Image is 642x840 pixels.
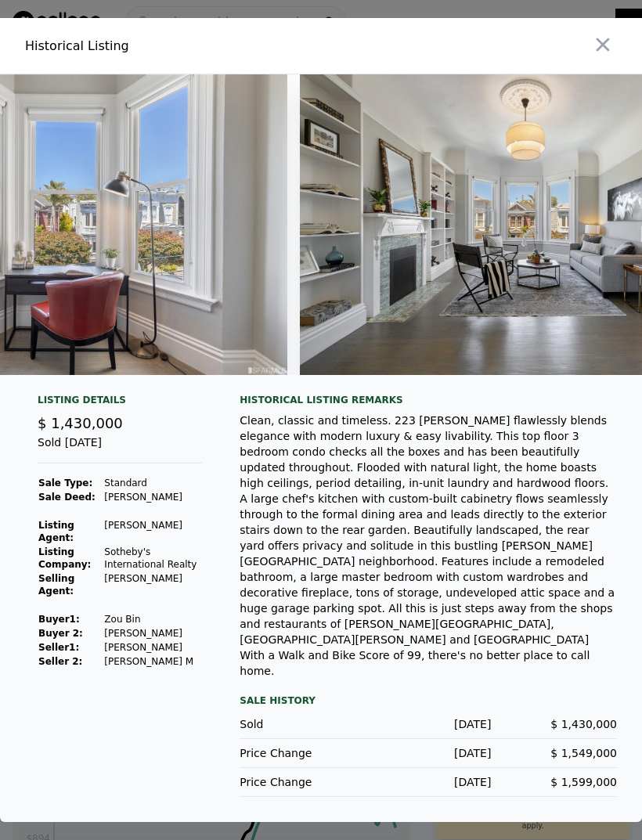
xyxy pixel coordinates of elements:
[38,628,83,639] strong: Buyer 2:
[550,776,617,788] span: $ 1,599,000
[240,745,366,761] div: Price Change
[103,490,202,504] td: [PERSON_NAME]
[38,546,91,570] strong: Listing Company:
[38,614,80,625] strong: Buyer 1 :
[366,745,492,761] div: [DATE]
[38,434,202,463] div: Sold [DATE]
[103,476,202,490] td: Standard
[38,478,92,488] strong: Sale Type:
[25,37,315,56] div: Historical Listing
[103,612,202,626] td: Zou Bin
[38,573,74,597] strong: Selling Agent:
[240,716,366,732] div: Sold
[550,718,617,730] span: $ 1,430,000
[103,545,202,571] td: Sotheby's International Realty
[103,518,202,545] td: [PERSON_NAME]
[103,626,202,640] td: [PERSON_NAME]
[38,492,96,503] strong: Sale Deed:
[103,640,202,654] td: [PERSON_NAME]
[38,642,79,653] strong: Seller 1 :
[240,774,366,790] div: Price Change
[366,774,492,790] div: [DATE]
[366,716,492,732] div: [DATE]
[103,654,202,669] td: [PERSON_NAME] M
[240,413,617,679] div: Clean, classic and timeless. 223 [PERSON_NAME] flawlessly blends elegance with modern luxury & ea...
[38,394,202,413] div: Listing Details
[550,747,617,759] span: $ 1,549,000
[38,415,123,431] span: $ 1,430,000
[240,691,617,710] div: Sale History
[38,520,74,543] strong: Listing Agent:
[240,394,617,406] div: Historical Listing remarks
[38,656,82,667] strong: Seller 2:
[103,571,202,598] td: [PERSON_NAME]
